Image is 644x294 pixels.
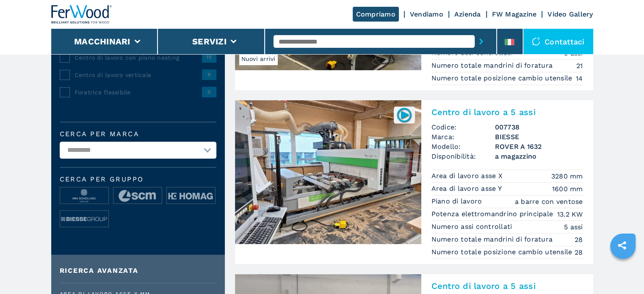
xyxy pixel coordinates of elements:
img: Centro di lavoro a 5 assi BIESSE ROVER A 1632 [235,100,421,244]
em: 14 [576,74,583,83]
span: 5 [202,87,216,97]
h3: 007738 [495,122,583,132]
div: Contattaci [523,29,593,54]
img: Ferwood [51,5,112,24]
p: Numero totale posizione cambio utensile [431,74,575,83]
span: Centro di lavoro verticale [75,71,202,79]
em: a barre con ventose [515,197,583,206]
span: Marca: [431,132,495,142]
span: 9 [202,69,216,80]
h2: Centro di lavoro a 5 assi [431,107,583,117]
a: Compriamo [353,7,399,22]
span: Disponibilità: [431,151,495,161]
h3: BIESSE [495,132,583,142]
p: Potenza elettromandrino principale [431,209,556,219]
span: Centro di lavoro con piano nesting [75,53,202,62]
em: 1600 mm [552,184,583,194]
p: Area di lavoro asse Y [431,184,504,193]
em: 21 [576,61,583,71]
label: Cerca per marca [60,131,216,137]
p: Numero totale mandrini di foratura [431,61,555,70]
iframe: Chat [608,256,638,288]
span: Nuovi arrivi [239,52,278,65]
p: Numero totale posizione cambio utensile [431,247,575,257]
span: Foratrice flessibile [75,88,202,96]
span: Codice: [431,122,495,132]
img: 007738 [396,107,412,123]
img: image [60,187,108,204]
p: Numero totale mandrini di foratura [431,235,555,244]
span: Cerca per Gruppo [60,176,216,183]
a: sharethis [611,235,633,256]
button: submit-button [475,32,488,51]
em: 5 assi [564,222,583,232]
img: image [60,211,108,228]
a: Centro di lavoro a 5 assi BIESSE ROVER A 1632007738Centro di lavoro a 5 assiCodice:007738Marca:BI... [235,100,593,264]
em: 28 [575,247,583,257]
span: a magazzino [495,151,583,161]
h3: ROVER A 1632 [495,142,583,151]
button: Servizi [192,36,227,47]
h2: Centro di lavoro a 5 assi [431,281,583,291]
img: image [113,187,162,204]
span: Modello: [431,142,495,151]
em: 13.2 KW [557,209,583,219]
a: Vendiamo [410,10,443,18]
img: Contattaci [532,37,540,46]
em: 28 [575,235,583,245]
a: FW Magazine [492,10,537,18]
button: Macchinari [74,36,130,47]
span: 15 [202,52,216,62]
div: Ricerca Avanzata [60,267,216,274]
p: Area di lavoro asse X [431,171,505,181]
p: Numero assi controllati [431,222,514,231]
a: Azienda [454,10,481,18]
p: Piano di lavoro [431,197,484,206]
a: Video Gallery [547,10,593,18]
img: image [167,187,215,204]
em: 3280 mm [551,171,583,181]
